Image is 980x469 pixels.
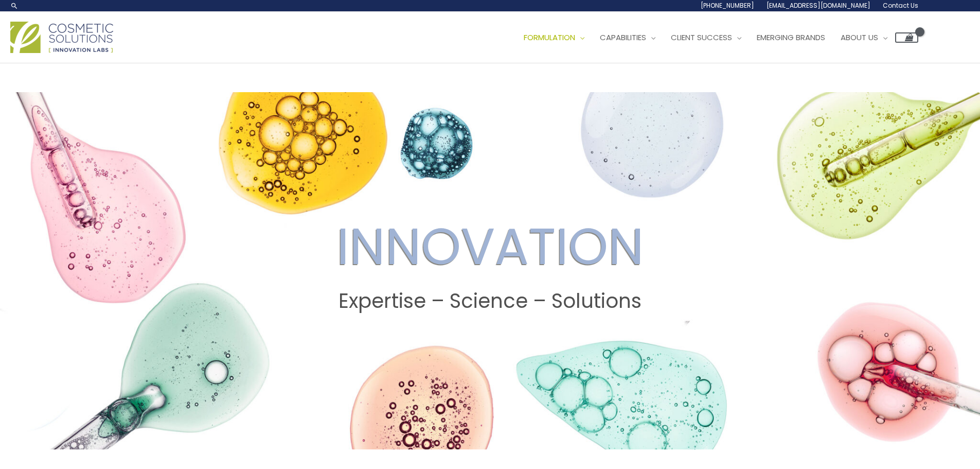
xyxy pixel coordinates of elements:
[895,32,918,43] a: View Shopping Cart, empty
[516,22,592,53] a: Formulation
[10,22,113,53] img: Cosmetic Solutions Logo
[701,1,754,10] span: [PHONE_NUMBER]
[767,1,870,10] span: [EMAIL_ADDRESS][DOMAIN_NAME]
[883,1,918,10] span: Contact Us
[757,32,825,43] span: Emerging Brands
[10,2,19,10] a: Search icon link
[671,32,732,43] span: Client Success
[10,289,970,313] h2: Expertise – Science – Solutions
[600,32,646,43] span: Capabilities
[833,22,895,53] a: About Us
[592,22,663,53] a: Capabilities
[524,32,575,43] span: Formulation
[841,32,878,43] span: About Us
[663,22,749,53] a: Client Success
[10,216,970,277] h2: INNOVATION
[508,22,918,53] nav: Site Navigation
[749,22,833,53] a: Emerging Brands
